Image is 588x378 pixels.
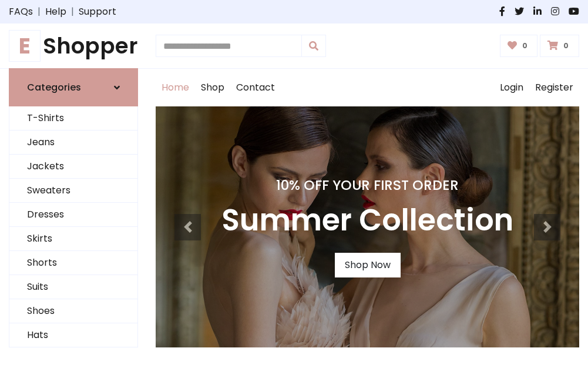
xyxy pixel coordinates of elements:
a: Jackets [9,155,137,179]
a: Skirts [9,227,137,251]
a: 0 [540,35,579,57]
a: Register [529,69,579,106]
a: EShopper [9,33,138,59]
a: Support [79,5,116,19]
a: Sweaters [9,179,137,203]
h1: Shopper [9,33,138,59]
a: Shop [195,69,230,106]
a: Shop Now [335,253,401,277]
a: FAQs [9,5,33,19]
a: Help [45,5,66,19]
a: Suits [9,275,137,299]
span: | [66,5,79,19]
a: Jeans [9,131,137,155]
h3: Summer Collection [221,203,513,239]
a: Login [494,69,529,106]
span: 0 [560,41,572,51]
a: Contact [230,69,281,106]
a: Categories [9,68,138,106]
span: | [33,5,45,19]
a: Dresses [9,203,137,227]
h6: Categories [27,82,81,93]
a: T-Shirts [9,106,137,131]
a: Shorts [9,251,137,275]
span: E [9,30,41,62]
a: Hats [9,323,137,347]
span: 0 [519,41,530,51]
a: 0 [500,35,538,57]
h4: 10% Off Your First Order [221,177,513,193]
a: Shoes [9,299,137,323]
a: Home [156,69,195,106]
